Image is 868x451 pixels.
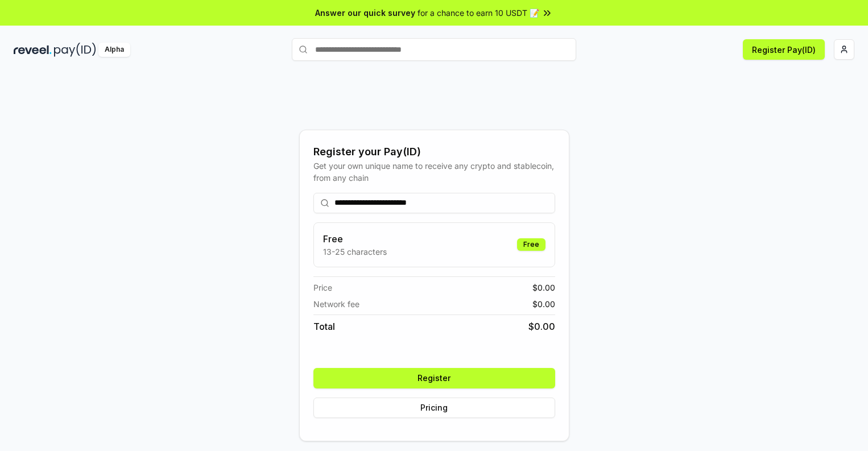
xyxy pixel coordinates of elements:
[532,282,555,293] span: $ 0.00
[313,368,555,388] button: Register
[313,398,555,418] button: Pricing
[14,43,52,57] img: reveel_dark
[54,43,96,57] img: pay_id
[313,144,555,160] div: Register your Pay(ID)
[532,298,555,310] span: $ 0.00
[98,43,130,57] div: Alpha
[743,39,825,60] button: Register Pay(ID)
[315,7,415,19] span: Answer our quick survey
[323,246,387,258] p: 13-25 characters
[313,320,335,333] span: Total
[323,232,387,246] h3: Free
[418,7,539,19] span: for a chance to earn 10 USDT 📝
[528,320,555,333] span: $ 0.00
[313,298,359,310] span: Network fee
[313,160,555,184] div: Get your own unique name to receive any crypto and stablecoin, from any chain
[313,282,332,293] span: Price
[517,238,545,251] div: Free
